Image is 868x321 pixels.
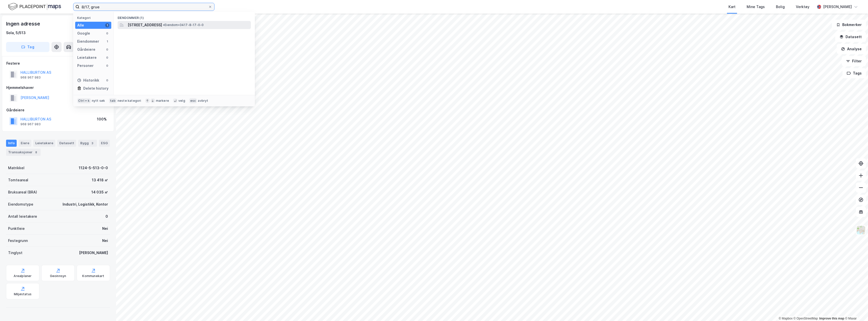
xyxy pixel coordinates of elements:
[105,78,109,82] div: 0
[83,85,108,91] div: Delete history
[843,297,868,321] div: Kontrollprogram for chat
[8,250,22,256] div: Tinglyst
[8,177,28,183] div: Tomteareal
[178,99,185,103] div: velg
[79,250,108,256] div: [PERSON_NAME]
[6,107,110,113] div: Gårdeiere
[6,149,41,156] div: Transaksjoner
[8,165,24,171] div: Matrikkel
[6,60,110,66] div: Festere
[105,64,109,68] div: 0
[819,317,844,320] a: Improve this map
[90,141,95,146] div: 3
[128,22,162,28] span: [STREET_ADDRESS]
[6,140,17,147] div: Info
[6,85,110,91] div: Hjemmelshaver
[118,99,141,103] div: neste kategori
[77,38,99,44] div: Eiendommer
[105,31,109,35] div: 0
[779,317,793,320] a: Mapbox
[837,44,866,54] button: Analyse
[835,32,866,42] button: Datasett
[77,63,94,69] div: Personer
[19,140,31,147] div: Eiere
[14,292,32,296] div: Miljøstatus
[77,46,95,53] div: Gårdeiere
[20,122,41,126] div: 968 967 983
[6,30,26,36] div: Sola, 5/513
[102,226,108,232] div: Nei
[105,47,109,52] div: 0
[747,4,765,10] div: Mine Tags
[77,30,90,36] div: Google
[8,2,61,11] img: logo.f888ab2527a4732fd821a326f86c7f29.svg
[198,99,208,103] div: avbryt
[105,23,109,27] div: 1
[8,201,33,207] div: Eiendomstype
[728,4,736,10] div: Kart
[163,23,165,27] span: •
[843,297,868,321] iframe: Chat Widget
[105,56,109,60] div: 0
[77,22,84,28] div: Alle
[6,20,41,28] div: Ingen adresse
[20,76,41,80] div: 968 967 983
[14,274,32,278] div: Arealplaner
[79,3,208,11] input: Søk på adresse, matrikkel, gårdeiere, leietakere eller personer
[33,140,55,147] div: Leietakere
[105,39,109,43] div: 1
[77,77,99,83] div: Historikk
[78,140,97,147] div: Bygg
[77,55,97,61] div: Leietakere
[776,4,785,10] div: Bolig
[794,317,818,320] a: OpenStreetMap
[102,238,108,244] div: Nei
[97,116,107,122] div: 100%
[50,274,66,278] div: Geoinnsyn
[6,42,49,52] button: Tag
[163,23,204,27] span: Eiendom • 3417-8-17-0-0
[57,140,76,147] div: Datasett
[79,165,108,171] div: 1124-5-513-0-0
[796,4,809,10] div: Verktøy
[8,238,28,244] div: Festegrunn
[832,20,866,30] button: Bokmerker
[105,213,108,219] div: 0
[77,98,91,103] div: Ctrl + k
[63,201,108,207] div: Industri, Logistikk, Kontor
[114,12,255,21] div: Eiendommer (1)
[8,189,37,195] div: Bruksareal (BRA)
[91,189,108,195] div: 14 035 ㎡
[109,98,117,103] div: tab
[34,150,39,155] div: 8
[823,4,852,10] div: [PERSON_NAME]
[92,177,108,183] div: 13 418 ㎡
[82,274,104,278] div: Kommunekart
[92,99,105,103] div: nytt søk
[856,225,866,235] img: Z
[8,226,25,232] div: Punktleie
[156,99,169,103] div: markere
[8,213,37,219] div: Antall leietakere
[842,56,866,66] button: Filter
[189,98,197,103] div: esc
[99,140,110,147] div: ESG
[843,68,866,78] button: Tags
[77,16,111,20] div: Kategori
